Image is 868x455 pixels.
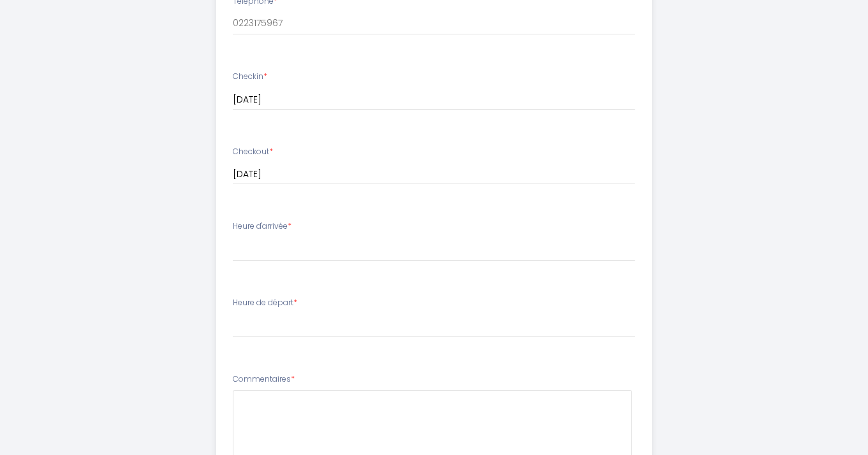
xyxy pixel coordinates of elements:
label: Heure d'arrivée [233,220,291,233]
label: Commentaires [233,373,295,386]
label: Heure de départ [233,297,297,309]
label: Checkout [233,146,273,158]
label: Checkin [233,71,267,83]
